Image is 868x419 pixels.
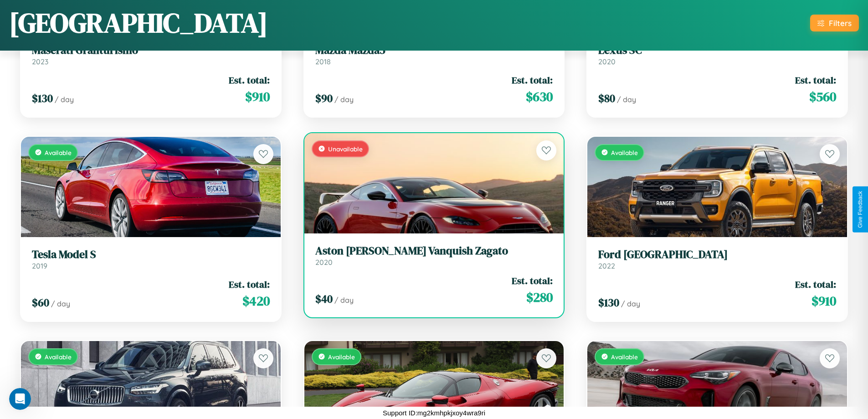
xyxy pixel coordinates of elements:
span: $ 130 [598,295,619,310]
span: Est. total: [229,278,270,291]
span: $ 280 [526,288,553,306]
h1: [GEOGRAPHIC_DATA] [9,4,268,41]
span: Est. total: [229,73,270,87]
span: 2018 [315,57,331,66]
span: Available [328,353,355,361]
span: / day [55,95,74,104]
span: $ 130 [32,91,53,106]
a: Tesla Model S2019 [32,248,270,270]
span: Unavailable [328,145,363,153]
span: / day [621,299,640,308]
span: 2019 [32,261,47,270]
span: 2020 [315,258,333,267]
span: $ 420 [242,292,270,310]
span: Available [611,353,638,361]
h3: Mazda Mazda5 [315,44,553,57]
span: Est. total: [795,73,836,87]
span: 2022 [598,261,615,270]
span: / day [334,295,354,305]
span: $ 40 [315,291,333,306]
span: $ 910 [812,292,836,310]
span: $ 90 [315,91,333,106]
span: Est. total: [512,73,553,87]
a: Ford [GEOGRAPHIC_DATA]2022 [598,248,836,270]
span: Est. total: [795,278,836,291]
span: / day [334,95,354,104]
span: Available [45,353,72,361]
span: $ 910 [245,88,270,106]
span: / day [51,299,70,308]
h3: Maserati Granturismo [32,44,270,57]
div: Give Feedback [857,191,863,228]
span: Available [45,149,72,156]
span: Est. total: [512,274,553,287]
button: Filters [810,15,859,31]
span: $ 630 [526,88,553,106]
a: Maserati Granturismo2023 [32,44,270,66]
iframe: Intercom live chat [9,388,31,410]
span: Available [611,149,638,156]
span: / day [617,95,636,104]
p: Support ID: mg2kmhpkjxoy4wra9ri [383,407,485,419]
h3: Aston [PERSON_NAME] Vanquish Zagato [315,244,553,258]
a: Aston [PERSON_NAME] Vanquish Zagato2020 [315,244,553,267]
span: $ 60 [32,295,49,310]
div: Filters [829,18,852,28]
h3: Ford [GEOGRAPHIC_DATA] [598,248,836,261]
h3: Lexus SC [598,44,836,57]
span: $ 80 [598,91,615,106]
a: Lexus SC2020 [598,44,836,66]
span: $ 560 [809,88,836,106]
span: 2020 [598,57,616,66]
a: Mazda Mazda52018 [315,44,553,66]
span: 2023 [32,57,48,66]
h3: Tesla Model S [32,248,270,261]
